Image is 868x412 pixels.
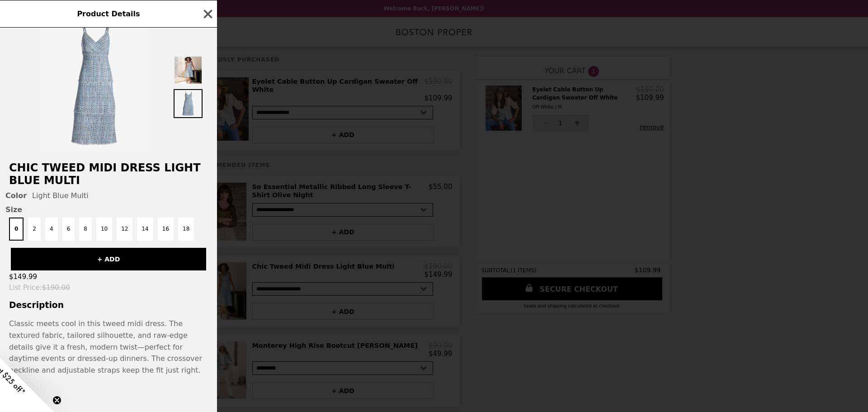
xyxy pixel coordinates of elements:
button: 8 [79,218,92,241]
span: Product Details [77,9,140,18]
span: $190.00 [42,284,70,292]
button: 12 [117,218,132,241]
button: 4 [45,218,58,241]
button: 10 [96,218,112,241]
button: Close teaser [52,396,61,405]
button: + ADD [11,248,206,270]
button: 16 [158,218,174,241]
button: 14 [137,218,153,241]
img: Thumbnail 1 [174,56,203,85]
button: 2 [28,218,41,241]
button: 6 [62,218,75,241]
img: Thumbnail 2 [174,89,203,118]
img: Light Blue Multi / 0 [40,17,148,152]
span: Size [5,205,212,214]
button: 18 [178,218,194,241]
p: Classic meets cool in this tweed midi dress. The textured fabric, tailored silhouette, and raw-ed... [9,318,208,376]
button: 0 [9,218,24,241]
div: Light Blue Multi [5,191,212,200]
span: Color [5,191,27,200]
